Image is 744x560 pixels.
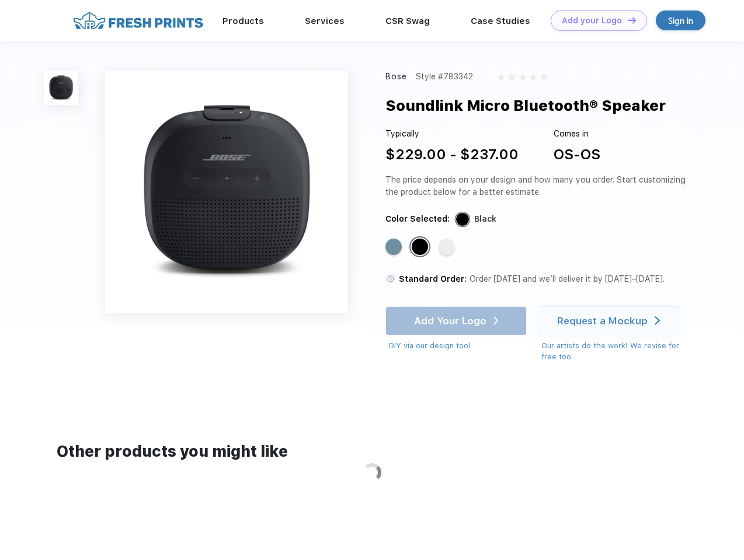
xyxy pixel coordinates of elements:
[222,16,264,26] a: Products
[399,274,467,283] span: Standard Order:
[656,10,705,30] a: Sign in
[389,340,527,352] div: DIY via our design tool.
[508,73,515,80] img: gray_star.svg
[562,16,622,26] div: Add your Logo
[385,174,690,198] div: The price depends on your design and how many you order. Start customizing the product below for ...
[498,73,505,80] img: gray_star.svg
[628,17,636,23] img: DT
[57,440,687,463] div: Other products you might like
[416,71,473,83] div: Style #783342
[105,71,348,313] img: func=resize&h=640
[385,239,402,255] div: Stone Blue
[668,14,693,27] div: Sign in
[44,71,78,105] img: func=resize&h=100
[557,315,648,327] div: Request a Mockup
[305,16,345,26] a: Services
[554,128,600,140] div: Comes in
[69,10,207,31] img: fo%20logo%202.webp
[554,144,600,165] div: OS-OS
[439,239,455,255] div: White Smoke
[519,73,526,80] img: gray_star.svg
[385,128,519,140] div: Typically
[655,316,660,325] img: white arrow
[385,144,519,165] div: $229.00 - $237.00
[385,71,408,83] div: Bose
[385,94,666,117] div: Soundlink Micro Bluetooth® Speaker
[541,340,690,363] div: Our artists do the work! We revise for free too.
[412,239,428,255] div: Black
[385,274,396,284] img: standard order
[385,16,430,26] a: CSR Swag
[470,274,665,283] span: Order [DATE] and we’ll deliver it by [DATE]–[DATE].
[530,73,537,80] img: gray_star.svg
[474,213,496,225] div: Black
[385,213,450,225] div: Color Selected:
[540,73,547,80] img: gray_star.svg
